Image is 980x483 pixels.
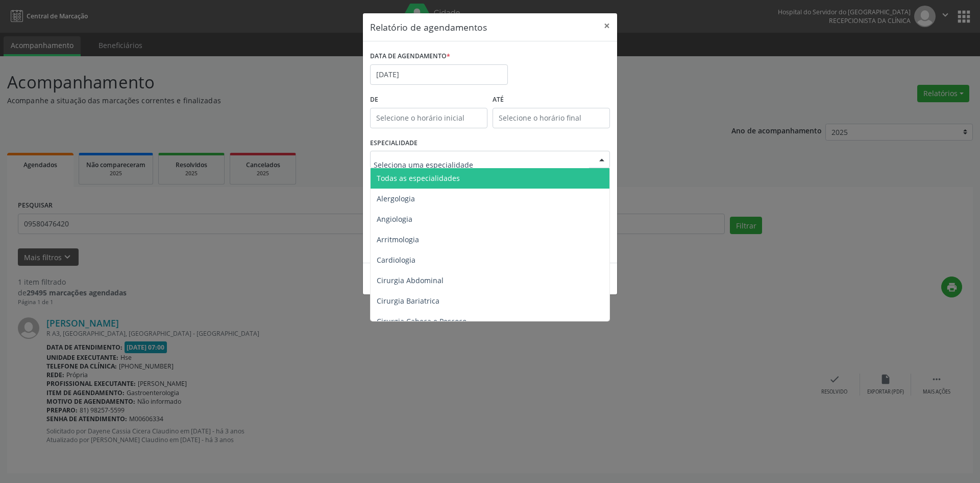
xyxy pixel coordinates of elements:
span: Arritmologia [377,235,419,244]
label: De [370,92,487,108]
label: ESPECIALIDADE [370,135,418,151]
span: Cirurgia Cabeça e Pescoço [377,316,467,326]
input: Selecione uma data ou intervalo [370,64,508,85]
h5: Relatório de agendamentos [370,20,487,34]
label: ATÉ [493,92,610,108]
span: Cardiologia [377,255,415,265]
button: Close [597,13,617,38]
input: Selecione o horário final [493,108,610,128]
span: Cirurgia Bariatrica [377,296,439,306]
label: DATA DE AGENDAMENTO [370,49,450,64]
span: Angiologia [377,214,412,224]
span: Cirurgia Abdominal [377,275,444,285]
input: Selecione o horário inicial [370,108,487,128]
span: Todas as especialidades [377,173,460,183]
input: Seleciona uma especialidade [374,154,589,175]
span: Alergologia [377,194,415,203]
